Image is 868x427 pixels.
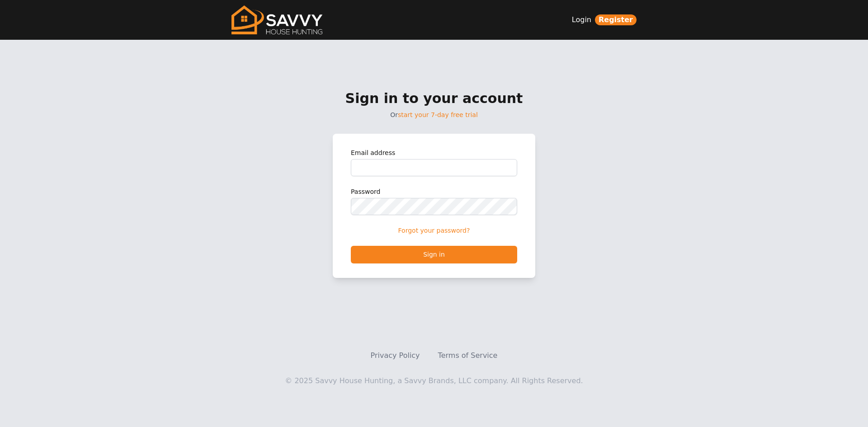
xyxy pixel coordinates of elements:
[572,14,591,25] a: Login
[351,246,517,263] button: Sign in
[101,375,767,386] p: © 2025 Savvy House Hunting, a Savvy Brands, LLC company. All Rights Reserved.
[333,90,535,107] h2: Sign in to your account
[398,111,478,118] a: start your 7-day free trial
[595,14,637,25] a: Register
[438,351,498,360] a: Terms of Service
[231,5,322,34] img: white_logo.png
[351,148,517,157] label: Email address
[398,227,470,234] a: Forgot your password?
[333,110,535,119] p: Or
[371,351,420,360] a: Privacy Policy
[351,187,517,196] label: Password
